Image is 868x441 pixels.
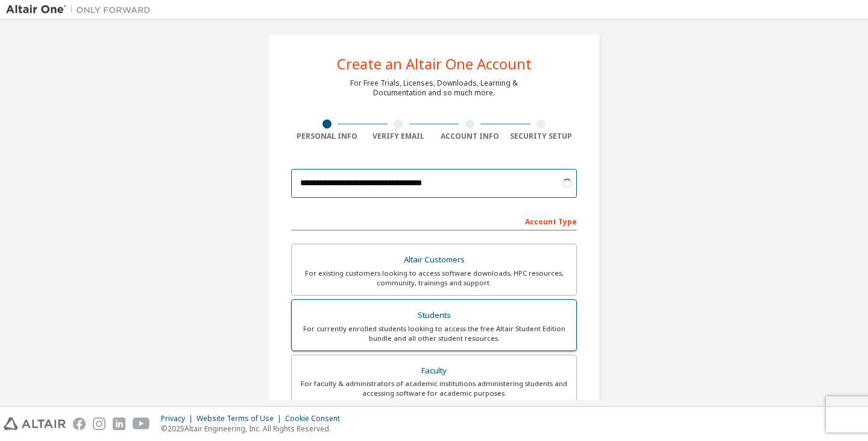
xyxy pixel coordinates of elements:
[93,417,105,430] img: instagram.svg
[506,132,577,141] div: Security Setup
[285,414,347,424] div: Cookie Consent
[197,414,285,424] div: Website Terms of Use
[4,417,66,430] img: altair_logo.svg
[299,307,569,324] div: Students
[113,417,125,430] img: linkedin.svg
[363,132,435,141] div: Verify Email
[434,132,506,141] div: Account Info
[161,424,347,434] p: © 2025 Altair Engineering, Inc. All Rights Reserved.
[299,252,569,268] div: Altair Customers
[337,57,532,71] div: Create an Altair One Account
[350,78,518,98] div: For Free Trials, Licenses, Downloads, Learning & Documentation and so much more.
[299,379,569,398] div: For faculty & administrators of academic institutions administering students and accessing softwa...
[161,414,197,424] div: Privacy
[133,417,150,430] img: youtube.svg
[299,324,569,343] div: For currently enrolled students looking to access the free Altair Student Edition bundle and all ...
[6,4,157,16] img: Altair One
[291,211,577,230] div: Account Type
[73,417,86,430] img: facebook.svg
[291,132,363,141] div: Personal Info
[299,268,569,288] div: For existing customers looking to access software downloads, HPC resources, community, trainings ...
[299,363,569,379] div: Faculty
